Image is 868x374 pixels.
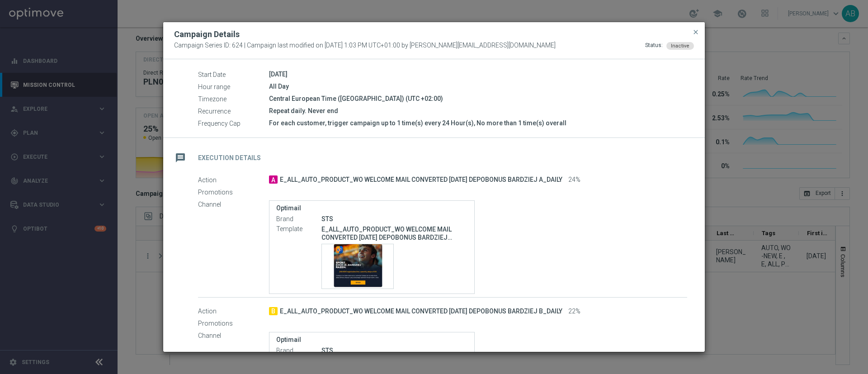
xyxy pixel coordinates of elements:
label: Promotions [198,320,269,328]
span: Campaign Series ID: 624 | Campaign last modified on [DATE] 1:03 PM UTC+01:00 by [PERSON_NAME][EMA... [174,42,556,50]
label: Timezone [198,95,269,103]
span: A [269,175,278,184]
div: Repeat daily. Never end [269,106,687,115]
div: All Day [269,82,687,91]
span: close [692,28,699,36]
span: E_ALL_AUTO_PRODUCT_WO WELCOME MAIL CONVERTED [DATE] DEPOBONUS BARDZIEJ A_DAILY [280,176,562,184]
i: message [172,150,189,166]
label: Optimail [276,336,467,344]
span: E_ALL_AUTO_PRODUCT_WO WELCOME MAIL CONVERTED [DATE] DEPOBONUS BARDZIEJ B_DAILY [280,308,562,316]
label: Brand [276,347,321,355]
label: Brand [276,215,321,223]
div: [DATE] [269,70,687,79]
div: For each customer, trigger campaign up to 1 time(s) every 24 Hour(s), No more than 1 time(s) overall [269,118,687,128]
span: Inactive [671,43,689,49]
h2: Execution Details [198,154,261,162]
label: Start Date [198,71,269,79]
div: Status: [645,42,663,50]
label: Action [198,176,269,184]
colored-tag: Inactive [666,42,694,49]
h2: Campaign Details [174,29,240,40]
div: STS [321,214,467,223]
label: Optimail [276,204,467,212]
label: Channel [198,332,269,340]
label: Promotions [198,188,269,196]
p: E_ALL_AUTO_PRODUCT_WO WELCOME MAIL CONVERTED TODAY DEPOBONUS BARDZIEJ A_DAILY [321,225,467,241]
label: Recurrence [198,107,269,115]
label: Template [276,225,321,233]
label: Frequency Cap [198,119,269,128]
span: 22% [568,308,580,316]
label: Action [198,308,269,316]
div: STS [321,346,467,355]
span: 24% [568,176,580,184]
div: Central European Time ([GEOGRAPHIC_DATA]) (UTC +02:00) [269,94,687,103]
span: B [269,307,278,315]
label: Hour range [198,83,269,91]
label: Channel [198,200,269,208]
